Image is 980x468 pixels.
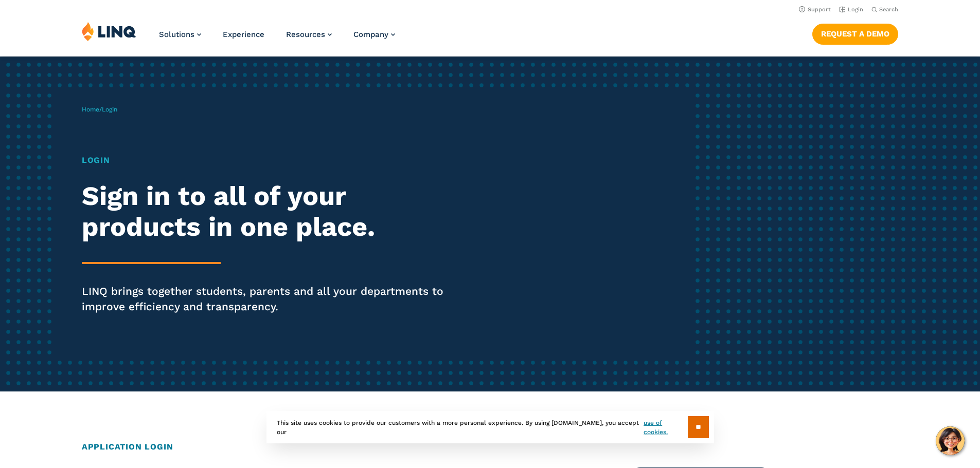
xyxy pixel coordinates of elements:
[159,22,395,55] nav: Primary Navigation
[353,30,388,39] span: Company
[644,418,687,437] a: use of cookies.
[159,30,201,39] a: Solutions
[871,6,898,13] button: Open Search Bar
[82,181,459,242] h2: Sign in to all of your products in one place.
[286,30,332,39] a: Resources
[839,6,863,13] a: Login
[266,411,714,443] div: This site uses cookies to provide our customers with a more personal experience. By using [DOMAIN...
[82,154,459,166] h1: Login
[82,284,459,314] p: LINQ brings together students, parents and all your departments to improve efficiency and transpa...
[102,106,117,113] span: Login
[159,30,194,39] span: Solutions
[82,106,99,113] a: Home
[936,426,965,455] button: Hello, have a question? Let’s chat.
[812,22,898,44] nav: Button Navigation
[82,106,117,113] span: /
[82,22,136,41] img: LINQ | K‑12 Software
[879,6,898,13] span: Search
[353,30,395,39] a: Company
[812,24,898,44] a: Request a Demo
[286,30,325,39] span: Resources
[223,30,264,39] a: Experience
[799,6,831,13] a: Support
